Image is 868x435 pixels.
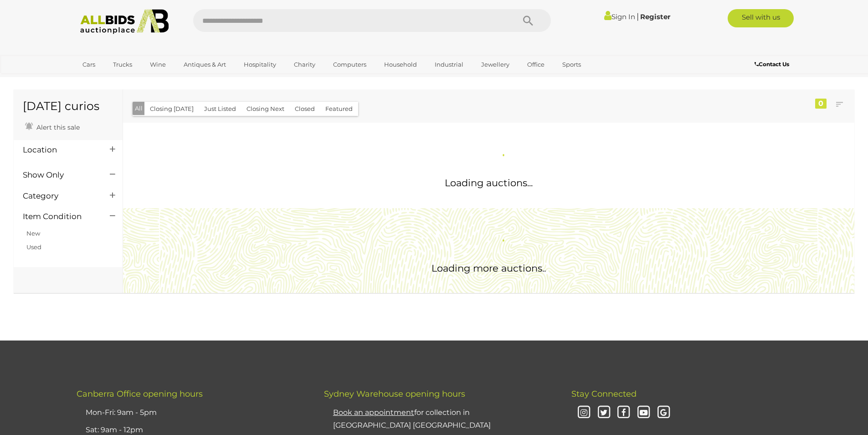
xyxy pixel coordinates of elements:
button: Closed [289,102,320,116]
a: Book an appointmentfor collection in [GEOGRAPHIC_DATA] [GEOGRAPHIC_DATA] [333,408,491,430]
i: Facebook [616,405,632,421]
a: Trucks [107,57,138,72]
a: Sell with us [728,9,794,27]
span: Loading auctions... [445,177,533,189]
button: Just Listed [199,102,241,116]
h4: Item Condition [23,212,96,221]
h1: [DATE] curios [23,100,113,113]
span: | [637,11,639,21]
span: Sydney Warehouse opening hours [324,389,465,399]
a: Cars [77,57,101,72]
button: Closing Next [241,102,290,116]
button: All [133,102,145,115]
span: Loading more auctions.. [431,262,546,274]
a: New [26,230,40,237]
a: Computers [327,57,372,72]
i: Twitter [596,405,612,421]
a: Register [640,12,670,21]
a: Household [378,57,423,72]
h4: Show Only [23,171,96,179]
i: Instagram [576,405,592,421]
a: Sign In [604,12,635,21]
a: Contact Us [755,59,791,69]
div: 0 [815,99,827,109]
h4: Location [23,146,96,154]
h4: Category [23,192,96,200]
i: Youtube [636,405,652,421]
button: Closing [DATE] [144,102,199,116]
a: Industrial [429,57,469,72]
a: Used [26,243,41,251]
a: Hospitality [238,57,282,72]
b: Contact Us [755,61,789,68]
a: Antiques & Art [178,57,232,72]
span: Alert this sale [34,123,80,131]
u: Book an appointment [333,408,414,417]
button: Featured [320,102,358,116]
li: Mon-Fri: 9am - 5pm [83,404,301,422]
span: Stay Connected [571,389,637,399]
a: [GEOGRAPHIC_DATA] [77,72,153,87]
a: Charity [288,57,321,72]
button: Search [505,9,551,32]
a: Alert this sale [23,120,82,133]
a: Jewellery [475,57,515,72]
span: Canberra Office opening hours [77,389,203,399]
i: Google [656,405,672,421]
a: Sports [556,57,587,72]
a: Office [521,57,550,72]
a: Wine [144,57,172,72]
img: Allbids.com.au [75,9,174,34]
